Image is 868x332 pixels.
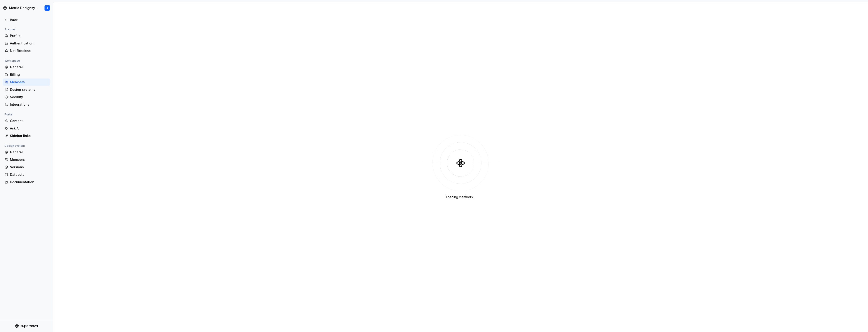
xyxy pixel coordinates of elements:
a: Integrations [3,101,50,108]
div: Integrations [10,102,48,107]
a: Datasets [3,171,50,178]
a: Documentation [3,178,50,186]
a: Ask AI [3,125,50,132]
div: Documentation [10,180,48,184]
svg: Supernova Logo [15,324,38,328]
a: Notifications [3,47,50,54]
div: Versions [10,165,48,169]
a: Design systems [3,86,50,93]
div: Metria Designsystem [9,6,38,10]
div: Design systems [10,87,48,92]
div: Account [3,27,17,32]
div: Members [10,80,48,84]
div: Billing [10,72,48,77]
a: Sidebar links [3,132,50,139]
a: General [3,63,50,71]
a: Security [3,93,50,101]
a: Billing [3,71,50,78]
div: Sidebar links [10,134,48,138]
div: J [47,6,48,10]
div: Profile [10,34,48,38]
div: Datasets [10,172,48,177]
button: Metria DesignsystemJ [1,3,52,13]
div: Back [10,18,48,22]
a: Members [3,78,50,86]
div: Notifications [10,49,48,53]
a: Back [3,16,50,24]
a: Authentication [3,40,50,47]
div: Authentication [10,41,48,46]
div: Security [10,95,48,99]
a: Members [3,156,50,163]
div: Loading members... [446,195,475,199]
div: Portal [3,112,14,117]
div: Workspace [3,58,22,63]
div: Design system [3,143,27,149]
div: Content [10,119,48,123]
a: Content [3,117,50,124]
div: General [10,65,48,69]
div: General [10,150,48,154]
div: Ask AI [10,126,48,131]
a: Versions [3,164,50,171]
div: Members [10,157,48,162]
a: Profile [3,32,50,39]
a: General [3,149,50,156]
